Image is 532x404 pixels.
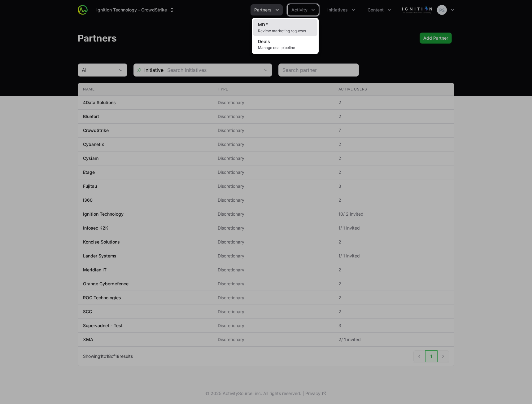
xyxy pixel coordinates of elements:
a: DealsManage deal pipeline [253,36,317,53]
a: MDFReview marketing requests [253,19,317,36]
span: Review marketing requests [258,29,312,33]
span: Manage deal pipeline [258,45,312,50]
div: Activity menu [288,4,319,15]
span: MDF [258,22,268,27]
span: Deals [258,39,270,44]
div: Main navigation [88,4,395,15]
